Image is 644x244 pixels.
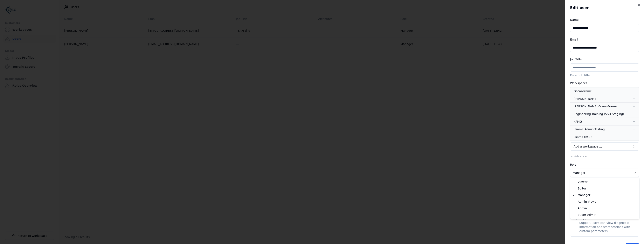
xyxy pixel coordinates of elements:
span: Super Admin [578,213,596,217]
span: Admin [578,206,587,210]
span: Editor [578,186,586,191]
span: Admin Viewer [578,200,598,204]
span: Manager [578,193,590,197]
span: Viewer [578,180,588,184]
